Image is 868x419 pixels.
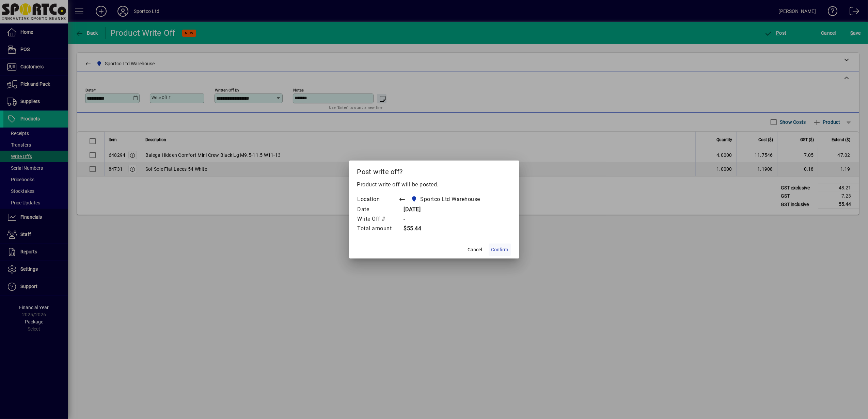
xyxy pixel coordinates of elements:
span: Cancel [468,246,482,253]
p: Product write off will be posted. [357,181,511,189]
button: Confirm [489,244,511,256]
h2: Post write off? [349,161,519,180]
td: [DATE] [399,205,493,215]
span: Confirm [491,246,508,253]
td: - [399,215,493,224]
span: Sportco Ltd Warehouse [421,195,480,203]
button: Cancel [464,244,486,256]
span: Sportco Ltd Warehouse [409,195,483,204]
td: $55.44 [399,224,493,234]
td: Date [357,205,399,215]
td: Location [357,194,399,205]
td: Write Off # [357,215,399,224]
td: Total amount [357,224,399,234]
